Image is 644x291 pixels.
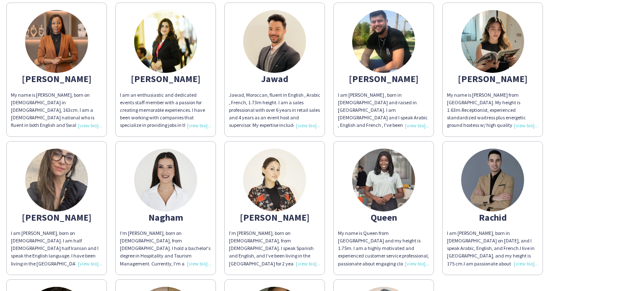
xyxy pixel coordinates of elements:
div: I am an enthusiastic and dedicated events staff member with a passion for creating memorable expe... [120,91,211,129]
img: thumb-3187996c-fefa-42fa-9a3e-3aae5b38b09e.jpg [243,149,306,211]
div: I’m [PERSON_NAME], born on [DEMOGRAPHIC_DATA], from [DEMOGRAPHIC_DATA]. I speak Spanish and Engli... [229,229,320,268]
div: My name is [PERSON_NAME] from [GEOGRAPHIC_DATA]. My height is 1.63m. [447,91,538,129]
div: [PERSON_NAME] [447,75,538,82]
div: Jawad, Moroccan, fluent in English , Arabic , French, 1.73m height. I am a sales professional wit... [229,91,320,129]
img: thumb-61f992cc26aec.jpeg [352,10,415,73]
span: Receptionist, experienced standardized waitress plus energetic ground hostess w/ high quality ser... [447,107,538,189]
div: [PERSON_NAME] [338,75,429,82]
img: thumb-93c449ee-aeda-4391-99ff-9596d2d56b55.jpg [461,10,524,73]
img: thumb-5ec6ba5e-a96c-49ca-9ff9-7560cb8b5d7b.jpg [352,149,415,211]
img: thumb-672f82c710857.jpeg [461,149,524,211]
img: thumb-678acf88db3bb.jpeg [25,149,88,211]
div: Jawad [229,75,320,82]
img: thumb-a7f23183-dbeb-4d83-8484-7b2e2f6a515b.jpg [243,10,306,73]
div: Nagham [120,214,211,221]
div: My name is [PERSON_NAME], born on [DEMOGRAPHIC_DATA] in [DEMOGRAPHIC_DATA], 163cm. I am a [DEMOGR... [11,91,102,129]
div: [PERSON_NAME] [120,75,211,82]
div: I am [PERSON_NAME] , born in [DEMOGRAPHIC_DATA] and raised in [GEOGRAPHIC_DATA]. I am [DEMOGRAPHI... [338,91,429,129]
div: [PERSON_NAME] [229,214,320,221]
div: [PERSON_NAME] [11,75,102,82]
img: thumb-e7552d53-83e7-4c45-ba40-c071321e0d32.jpg [134,10,197,73]
div: I'm [PERSON_NAME], born on [DEMOGRAPHIC_DATA], from [DEMOGRAPHIC_DATA]. I hold a bachelor's degre... [120,229,211,268]
img: thumb-3e992f8e-5a5d-498c-a42f-9bdc74ecd0e4.jpg [25,10,88,73]
div: I am [PERSON_NAME], born in [DEMOGRAPHIC_DATA] on [DATE], and I speak Arabic, English, and French... [447,229,538,268]
div: [PERSON_NAME] [11,214,102,221]
div: My name is Queen from [GEOGRAPHIC_DATA] and my height is 1.75m. I am a highly motivated and exper... [338,229,429,268]
div: Rachid [447,214,538,221]
div: I am [PERSON_NAME], born on [DEMOGRAPHIC_DATA]. I am half [DEMOGRAPHIC_DATA] half Iranian and I s... [11,229,102,268]
img: thumb-64e8ad830b462.jpeg [134,149,197,211]
div: Queen [338,214,429,221]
